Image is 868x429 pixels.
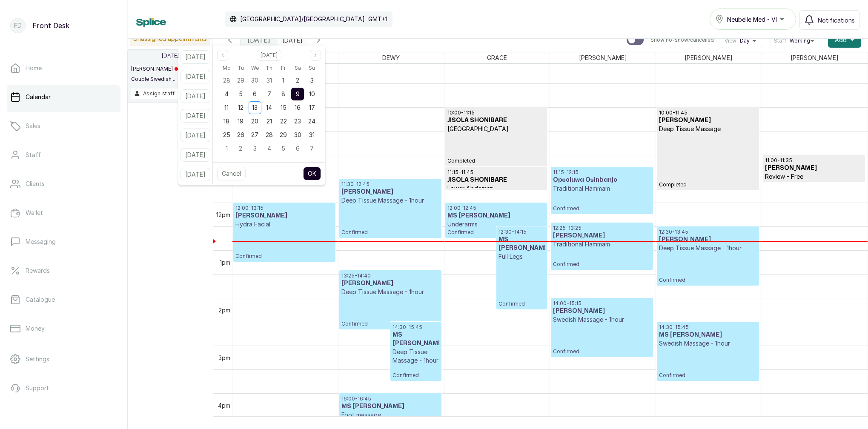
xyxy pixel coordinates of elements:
[7,230,120,254] a: Messaging
[341,395,439,402] p: 16:00 - 16:45
[235,220,333,229] p: Hydra Facial
[180,109,210,123] button: [DATE]
[276,128,290,142] div: 29 Aug 2025
[248,101,262,114] div: 13 Aug 2025
[296,77,299,84] span: 2
[341,320,439,327] span: Confirmed
[180,168,210,181] button: [DATE]
[553,315,650,324] p: Swedish Massage - 1hour
[294,117,301,125] span: 23
[7,376,120,400] a: Support
[7,56,120,80] a: Home
[281,90,285,97] span: 8
[280,117,287,125] span: 22
[7,317,120,340] a: Money
[276,63,290,74] div: Friday
[235,205,333,212] p: 12:00 - 13:15
[276,114,290,128] div: 22 Aug 2025
[223,77,230,84] span: 28
[26,151,41,159] p: Staff
[223,131,230,138] span: 25
[217,306,232,315] div: 2pm
[276,142,290,155] div: 05 Sep 2025
[131,76,178,83] p: Couple Swedish ...
[392,331,439,348] h3: MS [PERSON_NAME]
[835,36,847,44] span: Add
[248,74,262,87] div: 30 Jul 2025
[659,235,756,244] h3: [PERSON_NAME]
[234,63,248,74] div: Tuesday
[553,300,650,307] p: 14:00 - 15:15
[262,74,276,87] div: 31 Jul 2025
[219,142,233,155] div: 01 Sep 2025
[290,142,304,155] div: 06 Sep 2025
[251,63,259,73] span: We
[290,63,304,74] div: Saturday
[305,142,319,155] div: 07 Sep 2025
[392,348,439,365] p: Deep Tissue Massage - 1hour
[217,353,232,362] div: 3pm
[266,131,273,138] span: 28
[765,164,863,172] h3: [PERSON_NAME]
[26,93,51,101] p: Calendar
[447,205,545,212] p: 12:00 - 12:45
[447,116,545,125] h3: JISOLA SHONIBARE
[180,148,210,162] button: [DATE]
[26,209,43,217] p: Wallet
[309,104,315,111] span: 17
[774,37,817,44] button: StaffWorking
[248,142,262,155] div: 03 Sep 2025
[180,129,210,142] button: [DATE]
[180,70,210,83] button: [DATE]
[276,87,290,101] div: 08 Aug 2025
[241,30,277,50] div: [DATE]
[248,114,262,128] div: 20 Aug 2025
[266,63,272,73] span: Th
[295,63,301,73] span: Sa
[498,229,545,235] p: 12:30 - 14:15
[262,87,276,101] div: 07 Aug 2025
[26,384,49,392] p: Support
[341,272,439,279] p: 13:25 - 14:40
[447,176,545,184] h3: JISOLA SHONIBARE
[765,157,863,164] p: 11:00 - 11:35
[310,77,314,84] span: 3
[294,131,301,138] span: 30
[447,157,545,164] span: Completed
[218,258,232,267] div: 1pm
[280,131,287,138] span: 29
[239,145,242,152] span: 2
[305,74,319,87] div: 03 Aug 2025
[290,101,304,114] div: 16 Aug 2025
[7,347,120,371] a: Settings
[799,10,859,30] button: Notifications
[310,50,321,61] button: Next month
[577,52,629,63] span: [PERSON_NAME]
[553,348,650,355] span: Confirmed
[683,52,734,63] span: [PERSON_NAME]
[553,225,650,232] p: 12:25 - 13:25
[240,15,365,23] p: [GEOGRAPHIC_DATA]/[GEOGRAPHIC_DATA]
[26,122,40,130] p: Sales
[237,131,244,138] span: 26
[553,176,650,184] h3: Opeoluwa Osinbanjo
[485,52,509,63] span: GRACE
[290,114,304,128] div: 23 Aug 2025
[223,117,229,125] span: 18
[305,101,319,114] div: 17 Aug 2025
[553,169,650,176] p: 11:15 - 12:15
[447,212,545,220] h3: MS [PERSON_NAME]
[215,210,232,219] div: 12pm
[659,125,756,133] p: Deep Tissue Massage
[659,372,756,379] span: Confirmed
[219,87,233,101] div: 04 Aug 2025
[131,66,178,72] p: [PERSON_NAME]
[26,324,45,333] p: Money
[553,184,650,193] p: Traditional Hammam
[276,101,290,114] div: 15 Aug 2025
[790,37,810,44] span: Working
[659,324,756,331] p: 14:30 - 15:45
[7,143,120,167] a: Staff
[217,50,228,61] button: Previous month
[553,261,650,268] span: Confirmed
